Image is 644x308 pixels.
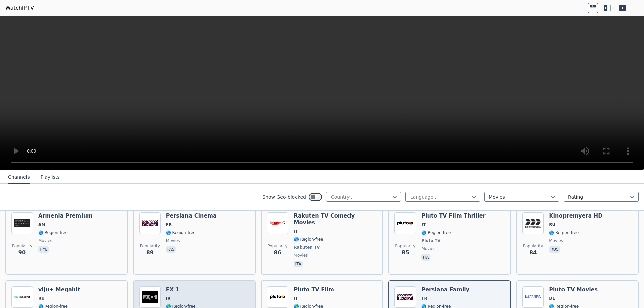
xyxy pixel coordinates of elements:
span: Pluto TV [421,238,440,243]
span: movies [294,253,308,258]
button: Channels [8,171,30,184]
span: IT [421,222,426,227]
span: 86 [274,249,281,257]
span: 🌎 Region-free [38,230,68,235]
img: Persiana Cinema [139,212,161,234]
span: Popularity [395,243,415,249]
span: movies [421,246,435,251]
span: RU [549,222,555,227]
label: Show Geo-blocked [262,194,306,200]
span: Rakuten TV [294,245,320,250]
img: FX 1 [139,286,161,308]
span: Popularity [523,243,543,249]
img: Pluto TV Movies [522,286,544,308]
p: hye [38,246,49,253]
img: Rakuten TV Comedy Movies [267,212,288,234]
h6: Pluto TV Movies [549,286,598,293]
img: Persiana Family [394,286,416,308]
span: FR [421,296,427,301]
h6: FX 1 [166,286,196,293]
h6: Rakuten TV Comedy Movies [294,212,377,226]
span: IT [294,229,298,234]
img: Pluto TV Film [267,286,288,308]
img: viju+ Megahit [11,286,33,308]
img: Armenia Premium [11,212,33,234]
p: rus [549,246,560,253]
span: movies [166,238,180,243]
p: ita [294,261,303,267]
p: fas [166,246,176,253]
img: Pluto TV Film Thriller [394,212,416,234]
span: 84 [529,249,537,257]
span: IT [294,296,298,301]
span: 85 [401,249,409,257]
span: movies [38,238,52,243]
span: 🌎 Region-free [294,237,323,242]
h6: Persiana Family [421,286,469,293]
h6: Pluto TV Film [294,286,334,293]
p: ita [421,254,430,261]
span: Popularity [268,243,288,249]
span: 90 [18,249,26,257]
span: RU [38,296,45,301]
span: movies [549,238,563,243]
span: 🌎 Region-free [549,230,579,235]
h6: viju+ Megahit [38,286,80,293]
h6: Armenia Premium [38,212,93,219]
span: AM [38,222,45,227]
button: Playlists [41,171,60,184]
span: 89 [146,249,154,257]
a: WatchIPTV [5,4,34,12]
h6: Persiana Cinema [166,212,217,219]
h6: Pluto TV Film Thriller [421,212,485,219]
span: 🌎 Region-free [421,230,451,235]
span: 🌎 Region-free [166,230,196,235]
img: Kinopremyera HD [522,212,544,234]
span: Popularity [12,243,32,249]
span: DE [549,296,555,301]
span: FR [166,222,172,227]
span: Popularity [140,243,160,249]
h6: Kinopremyera HD [549,212,602,219]
span: IR [166,296,171,301]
